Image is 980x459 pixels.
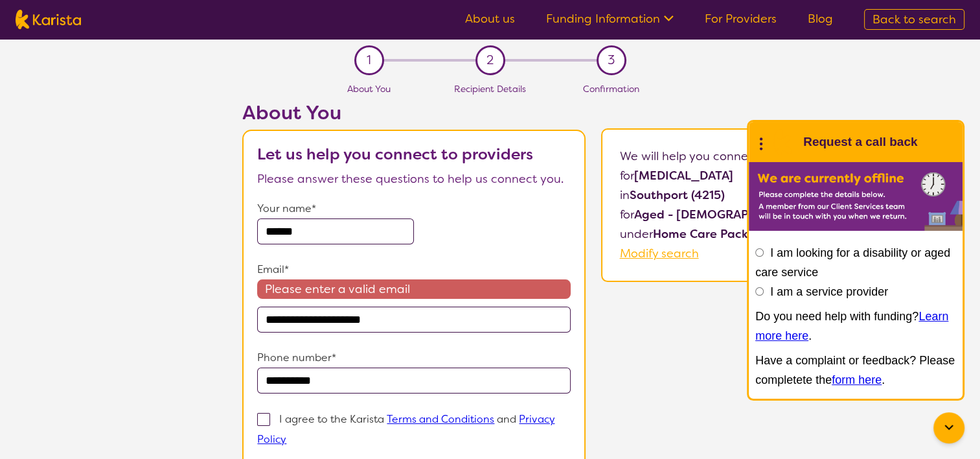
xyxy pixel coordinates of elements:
span: Recipient Details [454,83,526,95]
span: Back to search [872,12,956,27]
b: [MEDICAL_DATA] [634,168,733,183]
a: Funding Information [546,11,674,27]
img: Karista logo [16,10,81,29]
p: We will help you connect: [620,147,817,166]
b: Aged - [DEMOGRAPHIC_DATA]+ [634,207,817,222]
p: for [620,166,817,185]
img: Karista [769,129,795,155]
a: Modify search [620,246,699,261]
p: Phone number* [257,348,571,368]
span: Confirmation [583,83,639,95]
span: Please enter a valid email [257,279,571,299]
a: About us [465,11,515,27]
a: Terms and Conditions [387,412,494,426]
label: I am a service provider [770,285,888,298]
p: Please answer these questions to help us connect you. [257,169,571,189]
h1: Request a call back [803,132,917,152]
p: in [620,185,817,205]
p: Have a complaint or feedback? Please completete the . [755,351,956,390]
a: form here [832,373,882,386]
span: 2 [486,51,494,70]
h2: About You [242,101,586,124]
img: Karista offline chat form to request call back [749,162,963,231]
p: Email* [257,260,571,279]
b: Let us help you connect to providers [257,144,533,165]
span: 3 [608,51,615,70]
p: Do you need help with funding? . [755,307,956,346]
label: I am looking for a disability or aged care service [755,246,950,279]
a: Blog [808,11,833,27]
p: Your name* [257,199,571,218]
a: Back to search [864,9,964,30]
span: 1 [367,51,371,70]
a: For Providers [705,11,777,27]
b: Home Care Package (HCP) [653,226,805,242]
span: About You [347,83,391,95]
p: for [620,205,817,224]
p: I agree to the Karista and [257,412,554,446]
p: under . [620,224,817,244]
b: Southport (4215) [630,187,725,203]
